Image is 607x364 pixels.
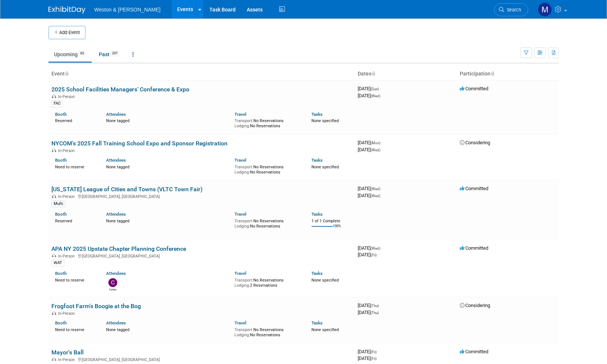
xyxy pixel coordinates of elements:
span: Search [504,7,521,13]
span: Committed [460,86,488,91]
a: Upcoming63 [48,47,92,61]
img: ExhibitDay [48,6,85,14]
span: Transport: [235,165,253,169]
a: Frogfoot Farm's Boogie at the Bog [51,303,141,310]
a: Travel [235,158,246,163]
span: None specified [311,118,339,123]
div: WAT [51,260,64,266]
img: In-Person Event [52,148,56,152]
div: None tagged [106,117,229,124]
span: Weston & [PERSON_NAME] [94,7,161,13]
span: (Sun) [371,87,379,91]
span: [DATE] [358,186,382,191]
a: [US_STATE] League of Cities and Towns (VLTC Town Fair) [51,186,203,193]
div: None tagged [106,163,229,170]
span: None specified [311,165,339,169]
span: - [381,140,382,145]
a: 2025 School Facilities Managers’ Conference & Expo [51,86,189,93]
img: In-Person Event [52,254,56,257]
span: None specified [311,278,339,283]
img: In-Person Event [52,357,56,361]
span: [DATE] [358,310,379,315]
span: Lodging: [235,224,250,229]
span: [DATE] [358,140,382,145]
span: - [380,86,381,91]
div: Need to reserve [55,276,95,283]
td: 100% [333,224,341,234]
span: - [381,186,382,191]
span: Lodging: [235,124,250,128]
span: (Fri) [371,253,377,257]
th: Event [48,68,355,80]
span: In-Person [58,194,77,199]
span: (Thu) [371,311,379,315]
span: In-Person [58,357,77,362]
span: In-Person [58,148,77,153]
span: [DATE] [358,252,377,257]
span: (Wed) [371,94,380,98]
span: Transport: [235,278,253,283]
span: Considering [460,140,490,145]
div: No Reservations No Reservations [235,326,300,337]
div: [GEOGRAPHIC_DATA], [GEOGRAPHIC_DATA] [51,253,352,259]
div: None tagged [106,326,229,333]
a: APA NY 2025 Upstate Chapter Planning Conference [51,245,186,252]
span: (Mon) [371,141,380,145]
span: [DATE] [358,303,381,308]
span: Committed [460,186,488,191]
a: Tasks [311,112,323,117]
div: 1 of 1 Complete [311,219,352,224]
span: (Wed) [371,148,380,152]
span: In-Person [58,311,77,316]
div: [GEOGRAPHIC_DATA], [GEOGRAPHIC_DATA] [51,356,352,362]
a: Tasks [311,158,323,163]
span: Transport: [235,118,253,123]
th: Dates [355,68,457,80]
div: FAC [51,100,63,107]
span: [DATE] [358,349,379,354]
th: Participation [457,68,559,80]
img: Cailyn Locci [108,278,117,287]
a: Attendees [106,271,126,276]
div: No Reservations No Reservations [235,217,300,229]
a: Booth [55,271,67,276]
div: Reserved [55,217,95,224]
span: 297 [110,51,120,56]
a: Tasks [311,271,323,276]
a: Travel [235,320,246,326]
a: Travel [235,112,246,117]
span: In-Person [58,254,77,259]
a: Travel [235,271,246,276]
a: Attendees [106,158,126,163]
div: Cailyn Locci [108,287,117,291]
span: [DATE] [358,193,380,198]
a: Tasks [311,320,323,326]
div: [GEOGRAPHIC_DATA], [GEOGRAPHIC_DATA] [51,193,352,199]
span: (Wed) [371,187,380,191]
a: Booth [55,112,67,117]
span: None specified [311,327,339,332]
div: Reserved [55,117,95,124]
div: No Reservations 2 Reservations [235,276,300,288]
span: (Thu) [371,304,379,308]
a: Booth [55,158,67,163]
span: Committed [460,245,488,251]
a: Search [494,3,528,16]
span: (Fri) [371,357,377,361]
div: Multi [51,200,65,207]
div: No Reservations No Reservations [235,163,300,175]
span: Lodging: [235,170,250,175]
span: Lodging: [235,283,250,288]
a: Attendees [106,212,126,217]
a: Sort by Event Name [65,71,68,77]
div: None tagged [106,217,229,224]
span: Lodging: [235,333,250,337]
span: Considering [460,303,490,308]
span: [DATE] [358,147,380,152]
a: Attendees [106,320,126,326]
span: [DATE] [358,86,381,91]
a: Tasks [311,212,323,217]
img: In-Person Event [52,194,56,198]
span: [DATE] [358,93,380,98]
a: Sort by Participation Type [490,71,494,77]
